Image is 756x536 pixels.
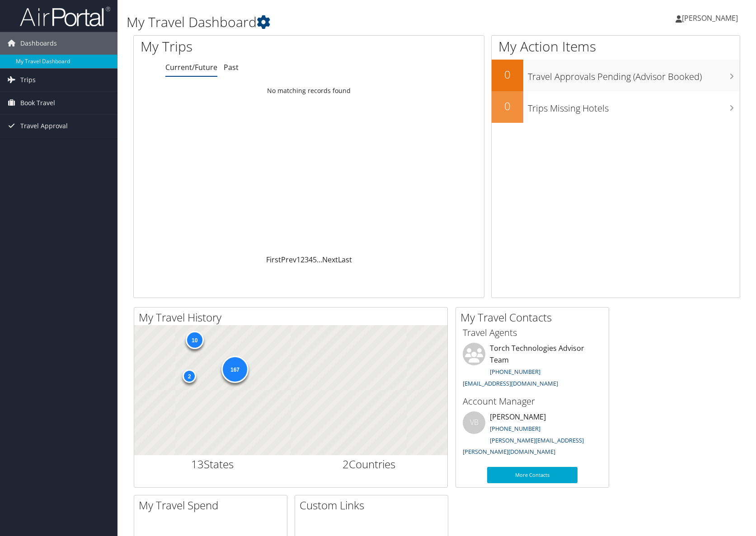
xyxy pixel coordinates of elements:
[139,498,287,513] h2: My Travel Spend
[221,356,249,383] div: 167
[301,255,305,265] a: 2
[338,255,352,265] a: Last
[492,98,523,114] h2: 0
[191,457,204,471] span: 13
[528,98,740,115] h3: Trips Missing Hotels
[322,255,338,265] a: Next
[463,379,558,387] a: [EMAIL_ADDRESS][DOMAIN_NAME]
[300,498,448,513] h2: Custom Links
[490,424,540,433] a: [PHONE_NUMBER]
[281,255,296,265] a: Prev
[20,92,55,114] span: Book Travel
[492,60,740,91] a: 0Travel Approvals Pending (Advisor Booked)
[139,310,447,325] h2: My Travel History
[185,331,203,349] div: 10
[20,32,57,55] span: Dashboards
[492,91,740,123] a: 0Trips Missing Hotels
[487,467,578,483] a: More Contacts
[463,395,602,408] h3: Account Manager
[460,310,609,325] h2: My Travel Contacts
[141,457,284,472] h2: States
[682,13,738,23] span: [PERSON_NAME]
[313,255,317,265] a: 5
[20,69,36,91] span: Trips
[266,255,281,265] a: First
[165,62,217,72] a: Current/Future
[296,255,301,265] a: 1
[224,62,239,72] a: Past
[463,411,485,434] div: VB
[20,6,110,27] img: airportal-logo.png
[463,436,584,456] a: [PERSON_NAME][EMAIL_ADDRESS][PERSON_NAME][DOMAIN_NAME]
[309,255,313,265] a: 4
[492,67,523,82] h2: 0
[458,411,606,460] li: [PERSON_NAME]
[343,457,349,471] span: 2
[492,37,740,56] h1: My Action Items
[183,369,196,383] div: 2
[463,326,602,339] h3: Travel Agents
[298,457,441,472] h2: Countries
[127,13,540,32] h1: My Travel Dashboard
[676,5,747,32] a: [PERSON_NAME]
[141,37,331,56] h1: My Trips
[490,368,540,376] a: [PHONE_NUMBER]
[20,115,68,137] span: Travel Approval
[134,83,484,99] td: No matching records found
[305,255,309,265] a: 3
[528,66,740,83] h3: Travel Approvals Pending (Advisor Booked)
[458,343,606,391] li: Torch Technologies Advisor Team
[317,255,322,265] span: …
